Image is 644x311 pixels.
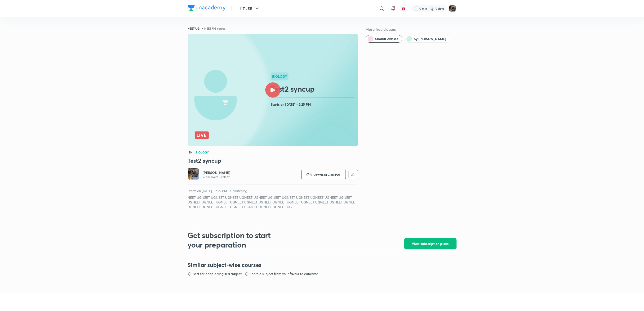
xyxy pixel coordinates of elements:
p: Learn a subject from your favourite educator [250,271,318,276]
img: streak [430,6,435,11]
h2: Get subscription to start your preparation [188,230,285,249]
span: View subscription plans [412,241,449,246]
span: Similar classes [375,36,398,41]
h2: Test2 syncup [271,84,356,94]
img: Chayan Mehta [449,5,457,13]
h5: More free classes [366,27,457,32]
a: Avatar [188,168,199,181]
p: NEET UGNEET UGNEET UGNEET UGNEET UGNEET UGNEET UGNEET UGNEET UGNEET UGNEET UGNEET UGNEET UGNEET U... [188,195,358,209]
span: Download Class PDF [314,173,341,176]
h4: Starts on [DATE] • 2:25 PM [271,101,356,108]
span: EN [188,150,194,155]
button: Similar classes [366,35,402,43]
button: Download Class PDF [301,170,346,179]
h4: Biology [196,151,209,154]
h3: Similar subject-wise courses [188,261,457,269]
p: Starts on [DATE] • 2:25 PM • 0 watching [188,189,358,193]
a: [PERSON_NAME] [203,170,231,175]
p: Best for deep diving in a subject [193,271,242,276]
span: by Chayan Mehta [414,36,446,41]
button: View subscription plans [404,238,457,249]
a: NEET UG course [204,27,226,30]
img: avatar [401,6,406,11]
button: IIT JEE [238,4,263,13]
p: 97 followers • Biology [203,175,231,179]
img: Avatar [188,168,199,180]
img: Company Logo [188,5,226,11]
a: Company Logo [188,5,226,12]
span: Support [18,4,31,8]
h3: Test2 syncup [188,157,358,164]
button: by Chayan Mehta [404,35,450,43]
button: avatar [400,5,407,12]
a: NEET UG [188,27,200,30]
